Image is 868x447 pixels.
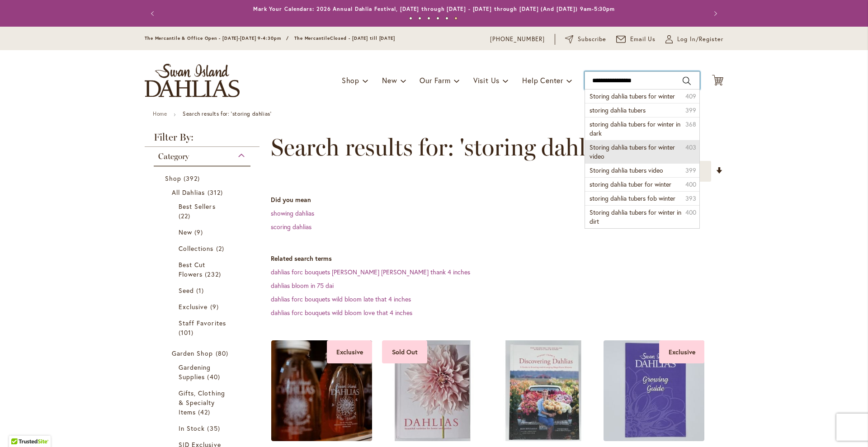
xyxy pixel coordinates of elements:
span: 9 [210,302,221,311]
span: Search results for: 'storing dahlias' [271,134,618,161]
a: Best Cut Flowers [179,260,228,279]
span: storing dahlia tubers [590,106,646,114]
a: dahlias forc bouquets [PERSON_NAME] [PERSON_NAME] thank 4 inches [271,268,470,276]
button: 1 of 6 [409,17,412,20]
a: Seed [179,286,228,295]
span: 2 [216,244,226,253]
a: Floret Farm's Discovering Dahlias Book [493,434,594,443]
button: Previous [145,5,163,23]
span: Storing dahlia tubers for winter [590,92,675,100]
span: Storing dahlia tubers video [590,166,663,174]
img: Floret Farm's Discovering Dahlias Book [493,340,594,441]
span: Log In/Register [677,35,723,44]
a: New [179,227,228,237]
a: Swan Island Dahlias - Dahlia Honey Exclusive [271,434,372,443]
a: showing dahlias [271,209,314,217]
a: scoring dahlias [271,222,311,231]
a: Log In/Register [665,35,723,44]
span: 232 [205,269,223,279]
button: 2 of 6 [418,17,421,20]
span: Garden Shop [172,349,213,358]
a: dahlias bloom in 75 dai [271,281,334,290]
a: Best Sellers [179,202,228,221]
span: New [382,75,397,85]
span: Exclusive [179,302,208,311]
span: 368 [685,120,696,129]
a: Collections [179,244,228,253]
button: Search [683,74,691,88]
a: Staff Favorites [179,318,228,337]
span: Subscribe [578,35,606,44]
span: 399 [685,166,696,175]
span: Email Us [630,35,656,44]
span: Seed [179,286,194,295]
span: Collections [179,244,214,253]
span: 35 [207,423,222,433]
a: Mark Your Calendars: 2026 Annual Dahlia Festival, [DATE] through [DATE] - [DATE] through [DATE] (... [253,5,615,12]
span: Shop [342,75,359,85]
button: 5 of 6 [445,17,448,20]
a: Gardening Supplies [179,362,228,381]
span: Gardening Supplies [179,363,211,381]
strong: Filter By: [145,132,259,147]
span: Help Center [522,75,563,85]
span: storing dahlia tubers for winter in dark [590,120,680,137]
span: Storing dahlia tubers for winter in dirt [590,208,681,226]
span: Category [158,151,189,161]
a: Garden Shop [172,348,235,358]
span: 9 [194,227,205,237]
button: 6 of 6 [454,17,458,20]
button: 3 of 6 [427,17,430,20]
a: Swan Island Dahlias - How to Grow Guide Exclusive [604,434,704,443]
span: 40 [207,372,222,381]
a: dahlias forc bouquets wild bloom love that 4 inches [271,308,412,317]
a: [PHONE_NUMBER] [490,35,545,44]
span: Storing dahlia tubers for winter video [590,143,675,160]
a: In Stock [179,423,228,433]
dt: Related search terms [271,254,723,263]
span: Gifts, Clothing & Specialty Items [179,389,225,416]
span: 393 [685,194,696,203]
span: All Dahlias [172,188,205,197]
a: Email Us [616,35,656,44]
a: Exclusive [179,302,228,311]
span: Staff Favorites [179,319,226,327]
span: 1 [196,286,206,295]
a: Home [153,110,167,117]
span: 403 [685,143,696,152]
a: Subscribe [565,35,606,44]
div: Exclusive [327,340,372,363]
a: store logo [145,64,240,97]
span: Best Cut Flowers [179,260,205,278]
span: New [179,228,192,236]
div: Sold Out [382,340,427,363]
strong: Search results for: 'storing dahlias' [183,110,271,117]
span: In Stock [179,424,205,433]
img: Swan Island Dahlias - How to Grow Guide [604,340,704,441]
span: storing dahlia tuber for winter [590,180,671,188]
span: 22 [179,211,193,221]
span: Shop [165,174,181,183]
img: Swan Island Dahlias - Dahlia Honey [271,340,372,441]
span: storing dahlia tubers fob winter [590,194,675,202]
div: Exclusive [659,340,704,363]
span: 400 [685,208,696,217]
span: 400 [685,180,696,189]
button: 4 of 6 [436,17,439,20]
dt: Did you mean [271,195,723,204]
a: dahlias forc bouquets wild bloom late that 4 inches [271,295,411,303]
iframe: Launch Accessibility Center [7,415,32,440]
span: 392 [184,174,202,183]
a: Gifts, Clothing &amp; Specialty Items [179,388,228,417]
span: Closed - [DATE] till [DATE] [330,35,395,41]
span: 409 [685,92,696,101]
span: 312 [208,188,225,197]
span: The Mercantile & Office Open - [DATE]-[DATE] 9-4:30pm / The Mercantile [145,35,330,41]
span: Our Farm [420,75,450,85]
span: Visit Us [473,75,500,85]
span: 80 [216,348,231,358]
span: 101 [179,328,196,337]
img: Dahlias by Naomi Slade - FRONT [382,340,483,441]
span: 42 [198,407,212,417]
span: 399 [685,106,696,115]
